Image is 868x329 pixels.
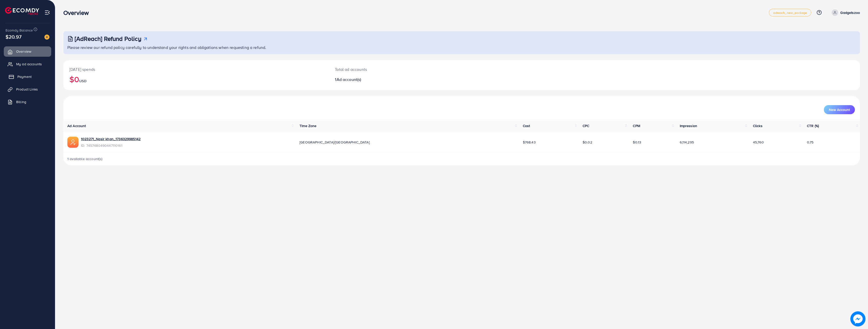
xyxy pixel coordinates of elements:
[807,123,819,128] span: CTR (%)
[16,49,31,54] span: Overview
[4,46,51,56] a: Overview
[75,35,141,42] h3: [AdReach] Refund Policy
[16,62,42,67] span: My ad accounts
[79,78,86,83] span: USD
[16,87,38,92] span: Product Links
[583,123,589,128] span: CPC
[523,140,536,145] span: $768.43
[829,108,850,111] span: New Account
[850,311,865,326] img: image
[840,10,860,16] p: Gadgetszoo
[300,140,370,145] span: [GEOGRAPHIC_DATA]/[GEOGRAPHIC_DATA]
[17,74,32,79] span: Payment
[6,33,21,40] span: $20.97
[4,72,51,82] a: Payment
[680,140,694,145] span: 6,114,295
[824,105,855,114] button: New Account
[16,99,26,104] span: Billing
[81,143,141,148] span: ID: 7457480490447110161
[300,123,316,128] span: Time Zone
[773,11,807,14] span: adreach_new_package
[523,123,530,128] span: Cost
[769,9,811,16] a: adreach_new_package
[67,123,86,128] span: Ad Account
[335,77,522,82] h2: 1
[583,140,592,145] span: $0.02
[67,137,78,148] img: ic-ads-acc.e4c84228.svg
[67,44,857,50] p: Please review our refund policy carefully to understand your rights and obligations when requesti...
[44,35,49,40] img: image
[5,7,39,15] img: logo
[633,140,641,145] span: $0.13
[4,59,51,69] a: My ad accounts
[63,9,93,16] h3: Overview
[830,9,860,16] a: Gadgetszoo
[44,10,50,15] img: menu
[335,66,522,72] p: Total ad accounts
[680,123,697,128] span: Impression
[69,66,323,72] p: [DATE] spends
[4,97,51,107] a: Billing
[753,123,763,128] span: Clicks
[807,140,814,145] span: 0.75
[4,84,51,94] a: Product Links
[67,156,103,161] span: 1 available account(s)
[6,28,33,33] span: Ecomdy Balance
[337,77,361,82] span: Ad account(s)
[81,136,141,141] a: 1023271_Nasir khan_1736329985142
[753,140,764,145] span: 45,760
[633,123,640,128] span: CPM
[69,74,323,84] h2: $0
